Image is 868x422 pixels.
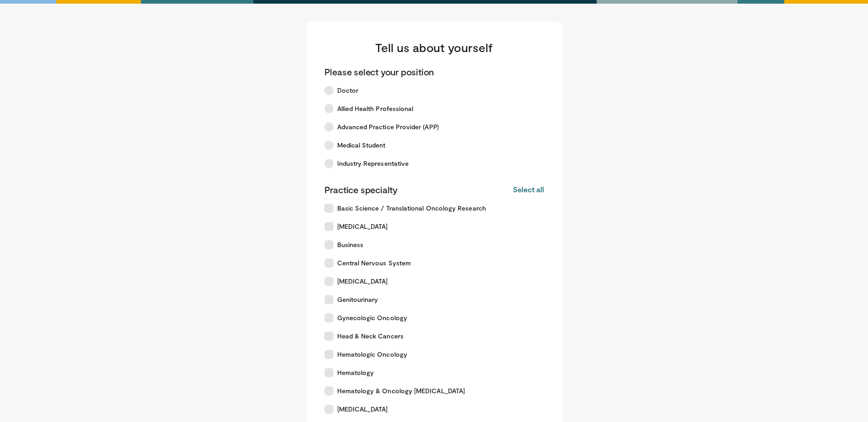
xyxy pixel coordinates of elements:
[337,313,407,322] span: Gynecologic Oncology
[337,332,404,341] span: Head & Neck Cancers
[337,204,486,213] span: Basic Science / Translational Oncology Research
[324,40,544,55] h3: Tell us about yourself
[337,222,388,231] span: [MEDICAL_DATA]
[337,405,388,414] span: [MEDICAL_DATA]
[513,185,544,195] button: Select all
[337,159,409,168] span: Industry Representative
[337,141,386,150] span: Medical Student
[337,295,378,304] span: Genitourinary
[337,240,364,249] span: Business
[337,86,358,95] span: Doctor
[337,258,411,268] span: Central Nervous System
[337,277,388,286] span: [MEDICAL_DATA]
[324,184,398,195] p: Practice specialty
[337,104,414,113] span: Allied Health Professional
[337,386,465,396] span: Hematology & Oncology [MEDICAL_DATA]
[337,122,439,132] span: Advanced Practice Provider (APP)
[337,350,407,359] span: Hematologic Oncology
[337,368,374,377] span: Hematology
[324,66,434,78] p: Please select your position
